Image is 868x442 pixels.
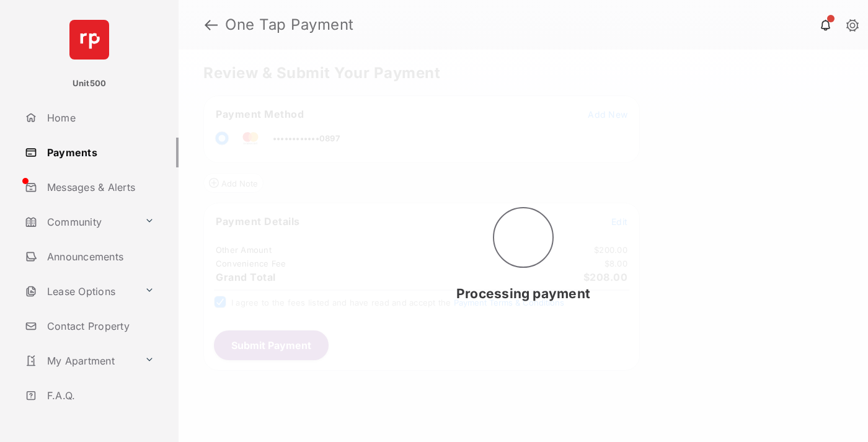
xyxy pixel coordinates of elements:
[20,311,179,341] a: Contact Property
[225,17,354,32] strong: One Tap Payment
[20,172,179,202] a: Messages & Alerts
[20,207,139,237] a: Community
[20,242,179,272] a: Announcements
[20,138,179,167] a: Payments
[20,381,179,410] a: F.A.Q.
[20,276,139,306] a: Lease Options
[69,20,109,60] img: svg+xml;base64,PHN2ZyB4bWxucz0iaHR0cDovL3d3dy53My5vcmcvMjAwMC9zdmciIHdpZHRoPSI2NCIgaGVpZ2h0PSI2NC...
[20,103,179,133] a: Home
[20,346,139,376] a: My Apartment
[456,286,590,301] span: Processing payment
[73,77,107,90] p: Unit500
